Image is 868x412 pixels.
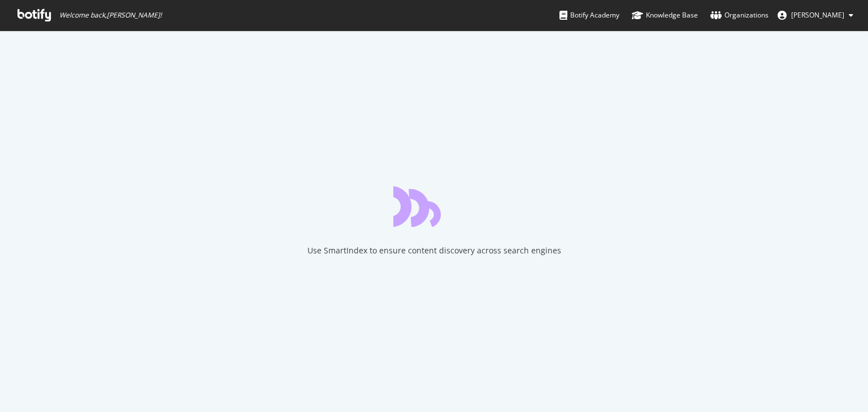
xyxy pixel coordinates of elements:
div: Use SmartIndex to ensure content discovery across search engines [307,245,561,256]
div: animation [393,186,475,227]
span: Ruth Everett [791,10,844,20]
div: Botify Academy [559,10,619,21]
div: Knowledge Base [632,10,698,21]
button: [PERSON_NAME] [769,6,862,24]
span: Welcome back, [PERSON_NAME] ! [59,11,162,20]
div: Organizations [710,10,769,21]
